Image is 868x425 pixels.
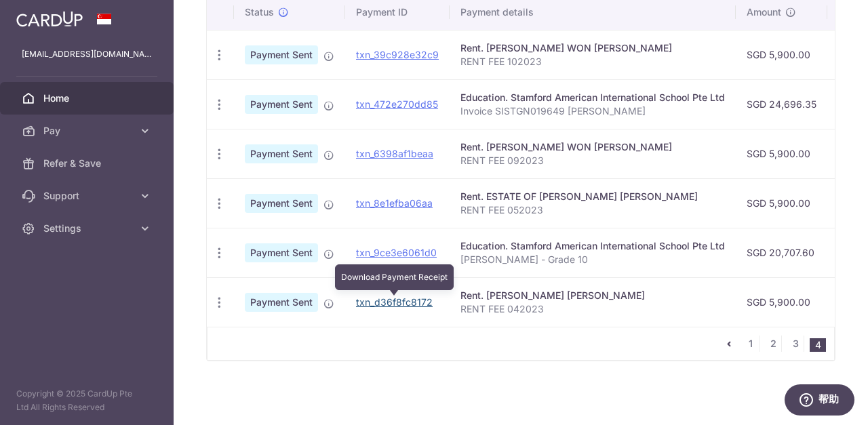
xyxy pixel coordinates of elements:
span: Refer & Save [43,157,133,170]
span: Payment Sent [245,45,318,64]
p: [PERSON_NAME] - Grade 10 [460,253,725,266]
a: txn_9ce3e6061d0 [356,247,437,258]
span: Payment Sent [245,293,318,312]
p: RENT FEE 042023 [460,302,725,316]
div: Download Payment Receipt [335,264,454,290]
span: Settings [43,222,133,235]
a: 2 [765,336,781,352]
div: Rent. ESTATE OF [PERSON_NAME] [PERSON_NAME] [460,190,725,203]
nav: pager [721,327,834,360]
a: txn_d36f8fc8172 [356,296,433,308]
p: RENT FEE 092023 [460,154,725,167]
td: SGD 20,707.60 [736,228,827,277]
a: txn_472e270dd85 [356,98,438,110]
span: Amount [747,5,781,19]
div: Rent. [PERSON_NAME] WON [PERSON_NAME] [460,41,725,55]
td: SGD 5,900.00 [736,178,827,228]
span: Payment Sent [245,95,318,114]
span: Home [43,92,133,105]
a: txn_6398af1beaa [356,148,433,159]
span: Payment Sent [245,194,318,213]
a: txn_8e1efba06aa [356,197,433,209]
span: Payment Sent [245,144,318,163]
a: txn_39c928e32c9 [356,49,439,60]
li: 4 [810,338,826,352]
p: [EMAIL_ADDRESS][DOMAIN_NAME] [22,47,152,61]
div: Education. Stamford American International School Pte Ltd [460,91,725,104]
td: SGD 5,900.00 [736,129,827,178]
iframe: 打开一个小组件，您可以在其中找到更多信息 [784,384,854,418]
span: Status [245,5,274,19]
span: Support [43,189,133,203]
img: CardUp [16,11,83,27]
a: 3 [787,336,804,352]
span: Pay [43,124,133,138]
div: Education. Stamford American International School Pte Ltd [460,239,725,253]
td: SGD 24,696.35 [736,79,827,129]
td: SGD 5,900.00 [736,30,827,79]
a: 1 [743,336,759,352]
td: SGD 5,900.00 [736,277,827,327]
p: Invoice SISTGN019649 [PERSON_NAME] [460,104,725,118]
p: RENT FEE 102023 [460,55,725,68]
div: Rent. [PERSON_NAME] WON [PERSON_NAME] [460,140,725,154]
span: Payment Sent [245,243,318,262]
div: Rent. [PERSON_NAME] [PERSON_NAME] [460,289,725,302]
p: RENT FEE 052023 [460,203,725,217]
